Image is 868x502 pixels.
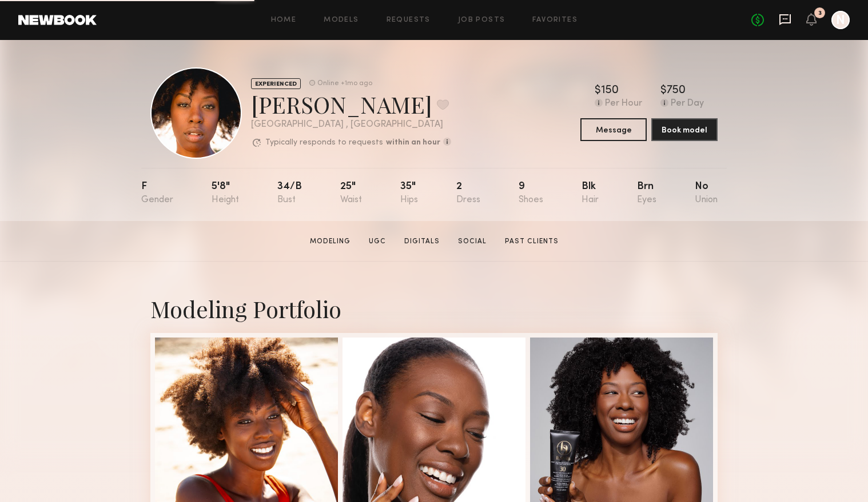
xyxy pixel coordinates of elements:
div: $ [595,85,601,97]
a: Digitals [400,236,444,247]
div: Brn [637,182,656,205]
a: Home [271,17,297,24]
div: 750 [667,85,686,97]
div: [GEOGRAPHIC_DATA] , [GEOGRAPHIC_DATA] [251,120,451,130]
div: 3 [818,10,822,17]
a: Modeling [305,236,355,247]
div: No [695,182,718,205]
a: Requests [387,17,431,24]
div: 2 [456,182,480,205]
div: 9 [519,182,543,205]
a: Models [324,17,359,24]
button: Message [580,118,647,141]
div: Online +1mo ago [317,80,372,87]
p: Typically responds to requests [265,139,383,147]
a: N [831,11,850,29]
a: Social [453,236,491,247]
a: Past Clients [500,236,563,247]
b: within an hour [386,139,440,147]
a: Favorites [532,17,578,24]
div: [PERSON_NAME] [251,89,451,119]
div: Modeling Portfolio [150,294,718,324]
div: 35" [400,182,418,205]
a: UGC [364,236,391,247]
button: Book model [651,118,718,141]
div: $ [660,85,667,97]
div: 34/b [277,182,302,205]
div: 5'8" [212,182,239,205]
div: 25" [340,182,362,205]
div: EXPERIENCED [251,78,301,89]
div: Per Hour [605,99,642,109]
div: F [141,182,173,205]
div: Blk [582,182,599,205]
div: Per Day [671,99,704,109]
div: 150 [601,85,619,97]
a: Job Posts [458,17,505,24]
